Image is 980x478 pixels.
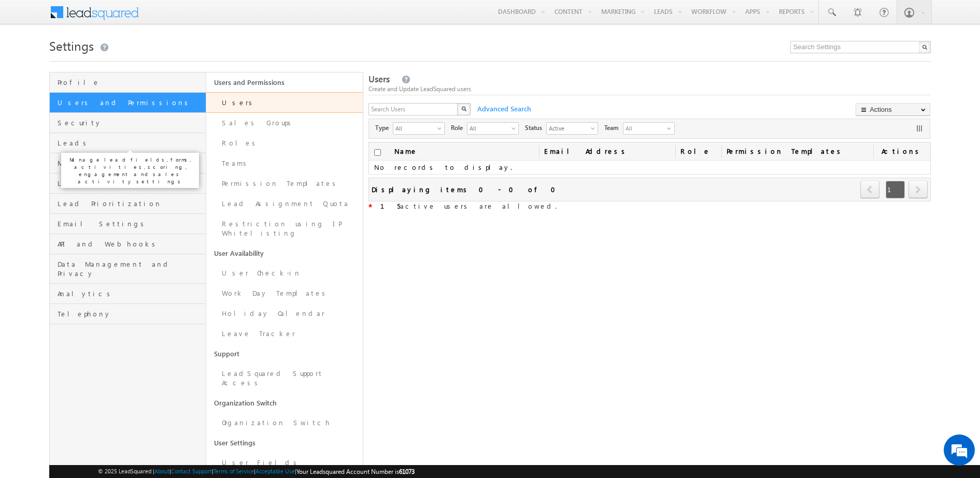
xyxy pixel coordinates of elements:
a: Email Address [539,142,675,160]
a: Users [206,92,363,113]
span: © 2025 LeadSquared | | | | | [98,467,415,476]
a: API and Webhooks [50,234,206,254]
td: No records to display. [369,161,931,175]
a: User Check-in [206,263,363,283]
span: select [512,125,520,131]
a: Email Settings [50,214,206,234]
span: Settings [49,37,94,54]
a: Telephony [50,304,206,324]
span: Active [547,123,589,133]
a: LeadSquared Support Access [206,364,363,393]
a: Lead Prioritization [50,194,206,214]
span: Email Settings [58,219,203,228]
a: Users and Permissions [206,73,363,92]
span: Leads [58,138,203,148]
a: Restriction using IP Whitelisting [206,214,363,243]
span: Profile [58,78,203,87]
a: prev [860,182,880,198]
a: Organization Switch [206,393,363,413]
a: User Fields [206,453,363,473]
a: User Availability [206,243,363,263]
span: Users [368,73,390,85]
a: Role [675,142,721,160]
a: Permission Templates [206,173,363,194]
span: active users are allowed. [372,201,557,210]
span: Advanced Search [472,104,534,113]
span: 61073 [399,468,415,475]
input: Search Settings [790,41,931,53]
span: Your Leadsquared Account Number is [296,468,415,475]
span: Telephony [58,309,203,318]
span: Analytics [58,289,203,298]
a: next [908,182,928,198]
a: Leads [50,133,206,153]
a: Organization Switch [206,413,363,433]
span: Lead Tracking [58,179,203,188]
a: Work Day Templates [206,283,363,303]
img: Search [461,106,466,111]
span: All [393,123,436,133]
span: Mobile App [58,158,203,168]
a: Lead Assignment Quota [206,194,363,214]
span: Actions [873,142,931,160]
span: 1 [886,181,905,198]
a: Teams [206,153,363,173]
span: API and Webhooks [58,239,203,249]
a: Security [50,113,206,133]
a: Name [389,142,423,160]
span: All [467,123,510,133]
span: Status [525,123,546,133]
a: Support [206,344,363,364]
a: Terms of Service [214,468,254,474]
a: Analytics [50,284,206,304]
span: Users and Permissions [58,98,203,107]
div: Displaying items 0 - 0 of 0 [372,183,562,195]
span: select [437,125,446,131]
a: Lead Tracking [50,173,206,194]
a: Roles [206,133,363,153]
span: Lead Prioritization [58,199,203,208]
strong: 15 [380,201,400,210]
span: Security [58,118,203,127]
a: Holiday Calendar [206,303,363,324]
button: Actions [856,103,930,116]
a: Contact Support [171,468,212,474]
p: Manage lead fields, forms, activities, scoring, engagement and sales activity settings [65,156,195,185]
span: next [908,181,928,198]
span: select [591,125,599,131]
a: Leave Tracker [206,324,363,344]
a: Data Management and Privacy [50,254,206,284]
span: Type [375,123,393,133]
a: Mobile App [50,153,206,173]
span: Role [451,123,467,133]
a: Users and Permissions [50,93,206,113]
span: Team [604,123,623,133]
a: Acceptable Use [255,468,295,474]
a: About [154,468,169,474]
a: Profile [50,73,206,93]
span: Permission Templates [721,142,873,160]
span: Data Management and Privacy [58,259,203,278]
div: Create and Update LeadSquared users [368,84,931,94]
a: Sales Groups [206,113,363,133]
input: Search Users [368,103,459,115]
a: User Settings [206,433,363,453]
span: All [623,123,665,134]
span: prev [860,181,879,198]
